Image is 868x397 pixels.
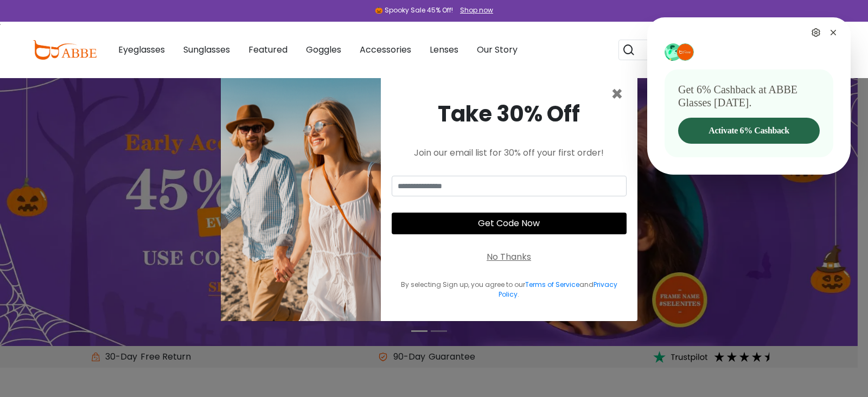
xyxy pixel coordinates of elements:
[33,40,97,60] img: abbeglasses.com
[392,280,627,299] div: By selecting Sign up, you agree to our and .
[611,80,623,108] span: ×
[248,43,288,56] span: Featured
[306,43,341,56] span: Goggles
[375,5,453,15] div: 🎃 Spooky Sale 45% Off!
[392,98,627,130] div: Take 30% Off
[360,43,411,56] span: Accessories
[455,5,493,15] a: Shop now
[525,280,579,289] a: Terms of Service
[611,85,623,104] button: Close
[221,76,381,321] img: welcome
[499,280,617,299] a: Privacy Policy
[183,43,230,56] span: Sunglasses
[392,146,627,159] div: Join our email list for 30% off your first order!
[460,5,493,15] div: Shop now
[118,43,165,56] span: Eyeglasses
[477,43,518,56] span: Our Story
[392,213,627,234] button: Get Code Now
[487,251,531,264] div: No Thanks
[430,43,458,56] span: Lenses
